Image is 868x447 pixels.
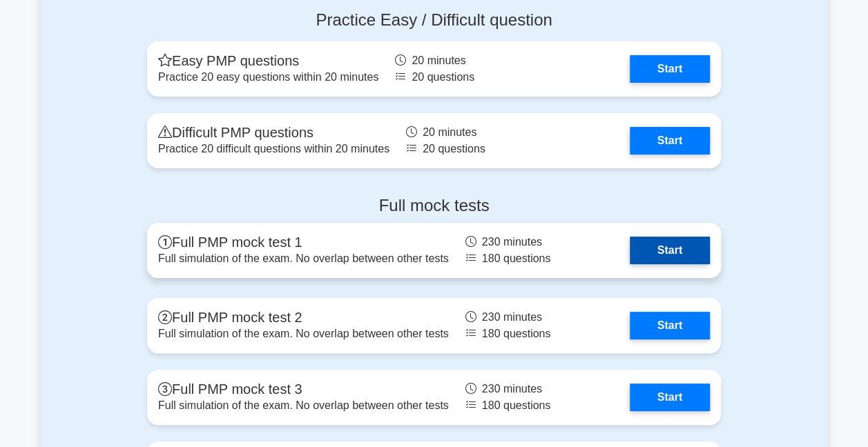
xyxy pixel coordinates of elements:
[630,237,710,264] a: Start
[147,196,721,216] h4: Full mock tests
[630,127,710,155] a: Start
[630,384,710,411] a: Start
[630,312,710,339] a: Start
[630,55,710,83] a: Start
[147,10,721,30] h4: Practice Easy / Difficult question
